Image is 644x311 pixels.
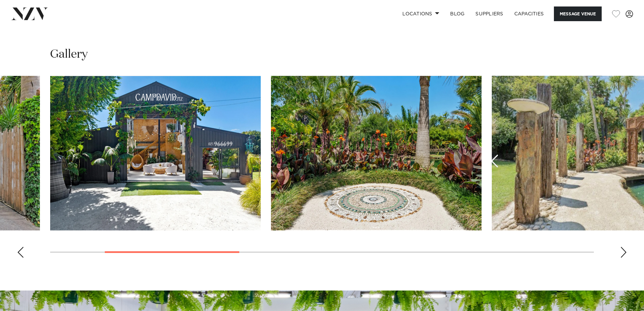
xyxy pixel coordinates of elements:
a: SUPPLIERS [470,6,509,21]
a: BLOG [445,6,470,21]
h2: Gallery [50,47,88,62]
swiper-slide: 3 / 10 [271,76,482,230]
img: nzv-logo.png [11,8,48,20]
a: Capacities [509,6,549,21]
a: Locations [397,6,445,21]
button: Message Venue [554,6,602,21]
swiper-slide: 2 / 10 [50,76,261,230]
